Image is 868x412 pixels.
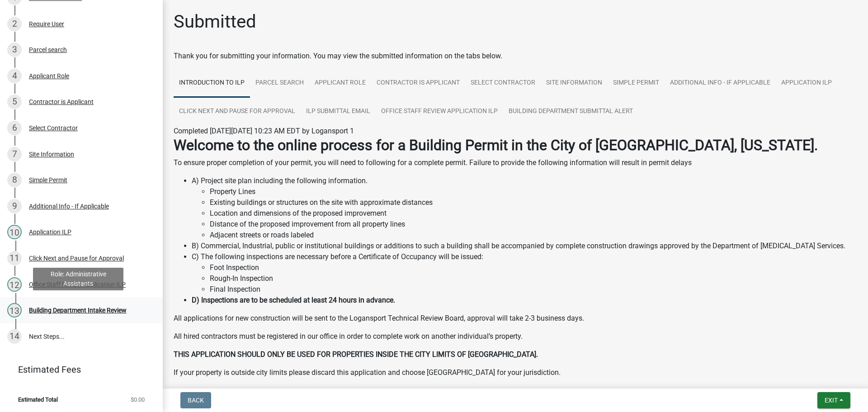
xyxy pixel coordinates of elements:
[180,392,211,408] button: Back
[192,175,857,241] li: A) Project site plan including the following information.
[174,69,250,98] a: Introduction to ILP
[7,69,22,83] div: 4
[250,69,309,98] a: Parcel search
[210,219,857,230] li: Distance of the proposed improvement from all property lines
[29,229,71,235] div: Application ILP
[29,47,67,53] div: Parcel search
[29,151,74,157] div: Site Information
[29,307,127,313] div: Building Department Intake Review
[210,284,857,295] li: Final Inspection
[7,95,22,109] div: 5
[817,392,850,408] button: Exit
[371,69,465,98] a: Contractor is Applicant
[29,73,69,79] div: Applicant Role
[7,329,22,344] div: 14
[7,251,22,265] div: 11
[7,360,148,379] a: Estimated Fees
[376,97,503,126] a: Office Staff Review Application ILP
[210,262,857,273] li: Foot Inspection
[192,296,395,304] strong: D) Inspections are to be scheduled at least 24 hours in advance.
[309,69,371,98] a: Applicant Role
[7,17,22,31] div: 2
[174,11,256,33] h1: Submitted
[18,397,58,403] span: Estimated Total
[29,177,67,183] div: Simple Permit
[174,127,354,135] span: Completed [DATE][DATE] 10:23 AM EDT by Logansport 1
[665,69,776,98] a: Additional Info - If Applicable
[29,21,64,27] div: Require User
[192,251,857,295] li: C) The following inspections are necessary before a Certificate of Occupancy will be issued:
[7,147,22,161] div: 7
[33,268,123,290] div: Role: Administrative Assistants
[29,281,126,288] div: Office Staff Review Application ILP
[608,69,665,98] a: Simple Permit
[210,230,857,241] li: Adjacent streets or roads labeled
[210,208,857,219] li: Location and dimensions of the proposed improvement
[301,97,376,126] a: ILP Submittal Email
[7,121,22,135] div: 6
[174,97,301,126] a: Click Next and Pause for Approval
[7,173,22,187] div: 8
[7,277,22,292] div: 12
[174,51,857,62] div: Thank you for submitting your information. You may view the submitted information on the tabs below.
[776,69,837,98] a: Application ILP
[29,203,109,209] div: Additional Info - If Applicable
[29,255,124,261] div: Click Next and Pause for Approval
[210,186,857,197] li: Property Lines
[192,241,857,251] li: B) Commercial, Industrial, public or institutional buildings or additions to such a building shal...
[210,197,857,208] li: Existing buildings or structures on the site with approximate distances
[7,199,22,213] div: 9
[7,225,22,239] div: 10
[174,137,818,154] strong: Welcome to the online process for a Building Permit in the City of [GEOGRAPHIC_DATA], [US_STATE].
[174,350,538,359] strong: THIS APPLICATION SHOULD ONLY BE USED FOR PROPERTIES INSIDE THE CITY LIMITS OF [GEOGRAPHIC_DATA].
[188,397,204,404] span: Back
[174,157,857,168] p: To ensure proper completion of your permit, you will need to following for a complete permit. Fai...
[29,99,94,105] div: Contractor is Applicant
[29,125,78,131] div: Select Contractor
[174,313,857,324] p: All applications for new construction will be sent to the Logansport Technical Review Board, appr...
[210,273,857,284] li: Rough-In Inspection
[7,43,22,57] div: 3
[131,397,145,403] span: $0.00
[825,397,838,404] span: Exit
[541,69,608,98] a: Site Information
[174,331,857,342] p: All hired contractors must be registered in our office in order to complete work on another indiv...
[503,97,638,126] a: Building Department Submittal Alert
[174,367,857,378] p: If your property is outside city limits please discard this application and choose [GEOGRAPHIC_DA...
[7,303,22,317] div: 13
[465,69,541,98] a: Select Contractor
